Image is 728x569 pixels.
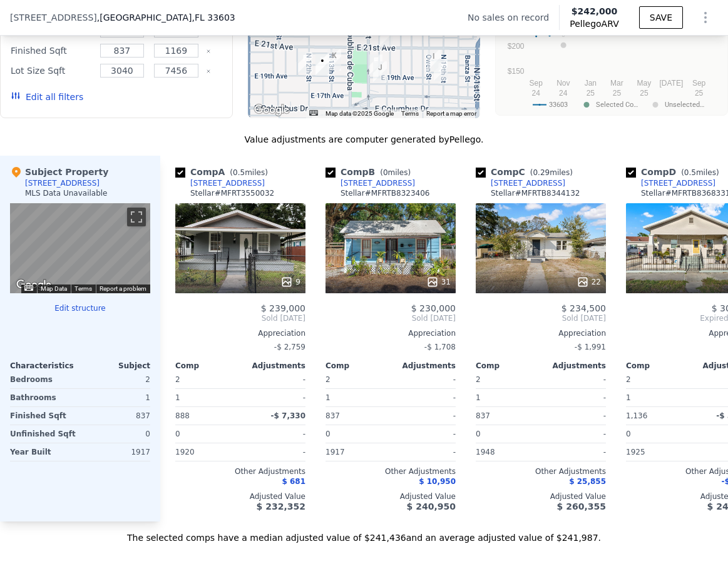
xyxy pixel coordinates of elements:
[626,389,689,406] div: 1
[559,89,568,98] text: 24
[476,361,541,371] div: Comp
[665,101,704,109] text: Unselected…
[541,361,606,371] div: Adjustments
[393,443,456,461] div: -
[315,54,329,75] div: 1220 E 19th Ave
[97,11,235,24] span: , [GEOGRAPHIC_DATA]
[424,343,456,351] span: -$ 1,708
[508,42,525,51] text: $200
[476,375,481,384] span: 2
[693,5,718,30] button: Show Options
[610,79,623,88] text: Mar
[326,411,340,420] span: 837
[393,389,456,406] div: -
[80,361,150,371] div: Subject
[190,178,265,188] div: [STREET_ADDRESS]
[10,166,108,178] div: Subject Property
[326,328,456,338] div: Appreciation
[83,407,150,425] div: 837
[660,79,684,88] text: [DATE]
[373,61,387,83] div: 1512 E 18th Ave
[557,501,606,511] span: $ 260,355
[626,443,689,461] div: 1925
[10,371,78,388] div: Bedrooms
[569,477,606,486] span: $ 25,855
[315,54,329,76] div: 1220 19TH AVENUE
[427,50,441,71] div: 1814 E 19th Ave
[280,276,300,288] div: 9
[543,371,606,388] div: -
[637,79,652,88] text: May
[13,277,54,293] a: Open this area in Google Maps (opens a new window)
[100,285,146,292] a: Report a problem
[326,166,416,178] div: Comp B
[10,303,150,313] button: Edit structure
[190,188,274,198] div: Stellar # MFRT3550032
[411,303,456,313] span: $ 230,000
[175,491,305,501] div: Adjusted Value
[476,443,538,461] div: 1948
[326,389,388,406] div: 1
[257,501,305,511] span: $ 232,352
[10,203,150,293] div: Map
[426,276,451,288] div: 31
[271,411,305,420] span: -$ 7,330
[326,313,456,323] span: Sold [DATE]
[491,188,580,198] div: Stellar # MFRTB8344132
[393,407,456,425] div: -
[206,49,211,54] button: Clear
[243,371,305,388] div: -
[243,389,305,406] div: -
[326,443,388,461] div: 1917
[282,477,305,486] span: $ 681
[175,328,305,338] div: Appreciation
[341,178,415,188] div: [STREET_ADDRESS]
[261,303,305,313] span: $ 239,000
[543,425,606,443] div: -
[175,443,238,461] div: 1920
[240,361,305,371] div: Adjustments
[434,60,448,81] div: 2818 N 19th St
[379,26,393,47] div: 3002 N 16th St
[175,361,240,371] div: Comp
[533,168,550,177] span: 0.29
[639,6,683,29] button: SAVE
[175,389,238,406] div: 1
[562,31,566,38] text: J
[11,42,93,59] div: Finished Sqft
[369,54,382,76] div: 2904 Sanchez St
[549,101,568,109] text: 33603
[476,178,565,188] a: [STREET_ADDRESS]
[251,102,292,118] a: Open this area in Google Maps (opens a new window)
[476,411,490,420] span: 837
[243,443,305,461] div: -
[83,389,150,406] div: 1
[309,110,318,116] button: Keyboard shortcuts
[525,168,578,177] span: ( miles)
[577,276,601,288] div: 22
[476,313,606,323] span: Sold [DATE]
[251,102,292,118] img: Google
[341,188,429,198] div: Stellar # MFRTB8323406
[626,375,631,384] span: 2
[10,11,97,24] span: [STREET_ADDRESS]
[575,343,606,351] span: -$ 1,991
[10,361,80,371] div: Characteristics
[41,284,67,293] button: Map Data
[530,79,543,88] text: Sep
[626,430,631,438] span: 0
[298,52,312,73] div: 2904 N 12th St
[491,178,565,188] div: [STREET_ADDRESS]
[83,425,150,443] div: 0
[225,168,272,177] span: ( miles)
[175,411,190,420] span: 888
[508,67,525,76] text: $150
[695,89,704,98] text: 25
[326,466,456,476] div: Other Adjustments
[468,11,559,24] div: No sales on record
[25,188,108,198] div: MLS Data Unavailable
[570,18,619,30] span: Pellego ARV
[556,79,570,88] text: Nov
[375,168,416,177] span: ( miles)
[127,208,146,226] button: Toggle fullscreen view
